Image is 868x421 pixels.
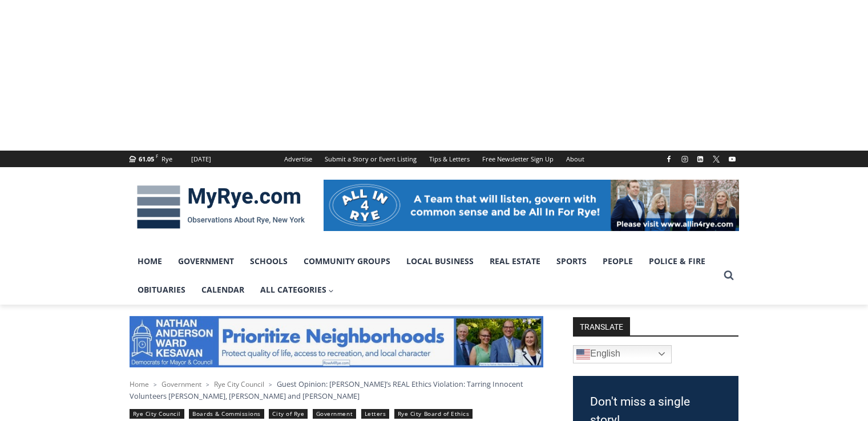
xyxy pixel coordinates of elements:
[361,409,390,419] a: Letters
[693,152,707,166] a: Linkedin
[139,155,154,163] span: 61.05
[718,265,739,286] button: View Search Form
[482,247,548,276] a: Real Estate
[476,151,560,167] a: Free Newsletter Sign Up
[130,177,312,237] img: MyRye.com
[296,247,398,276] a: Community Groups
[269,380,272,388] span: >
[573,345,672,363] a: English
[162,379,201,389] a: Government
[193,276,252,304] a: Calendar
[130,409,184,419] a: Rye City Council
[191,154,211,164] div: [DATE]
[156,153,158,159] span: F
[162,154,172,164] div: Rye
[573,317,630,335] strong: TRANSLATE
[269,409,308,419] a: City of Rye
[189,409,264,419] a: Boards & Commissions
[252,276,342,304] a: All Categories
[130,379,149,389] a: Home
[130,378,543,402] nav: Breadcrumbs
[398,247,482,276] a: Local Business
[214,379,264,389] a: Rye City Council
[394,409,473,419] a: Rye City Board of Ethics
[678,152,692,166] a: Instagram
[130,247,170,276] a: Home
[318,151,423,167] a: Submit a Story or Event Listing
[260,284,334,296] span: All Categories
[154,380,157,388] span: >
[130,247,718,305] nav: Primary Navigation
[242,247,296,276] a: Schools
[709,152,723,166] a: X
[130,276,193,304] a: Obituaries
[170,247,242,276] a: Government
[278,151,318,167] a: Advertise
[206,380,209,388] span: >
[324,180,739,231] img: All in for Rye
[641,247,713,276] a: Police & Fire
[548,247,595,276] a: Sports
[423,151,476,167] a: Tips & Letters
[130,379,523,400] span: Guest Opinion: [PERSON_NAME]’s REAL Ethics Violation: Tarring Innocent Volunteers [PERSON_NAME], ...
[576,347,590,361] img: en
[560,151,591,167] a: About
[662,152,676,166] a: Facebook
[595,247,641,276] a: People
[278,151,591,167] nav: Secondary Navigation
[725,152,739,166] a: YouTube
[313,409,356,419] a: Government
